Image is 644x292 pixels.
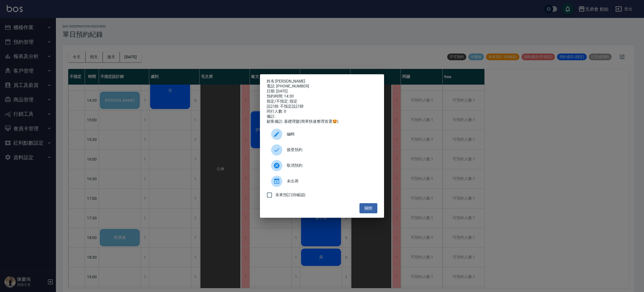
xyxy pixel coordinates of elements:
[267,99,377,104] div: 指定/不指定: 指定
[267,79,377,84] p: 姓名:
[267,158,377,173] div: 取消預約
[267,109,377,114] div: 同行人數: 0
[287,178,373,184] span: 未出席
[267,173,377,189] div: 未出席
[275,192,306,198] span: 未來預訂(待確認)
[267,84,377,89] div: 電話: [PHONE_NUMBER]
[287,163,373,168] span: 取消預約
[287,147,373,153] span: 接受預約
[275,79,305,83] a: [PERSON_NAME]
[267,104,377,109] div: 設計師: 不指定設計師
[359,203,377,214] button: 關閉
[267,89,377,94] div: 日期: [DATE]
[267,119,377,124] div: 顧客備註: 基礎理髮(簡單快速整理首選🤩)
[267,126,377,142] div: 編輯
[267,94,377,99] div: 預約時間: 14:30
[267,114,377,119] div: 備註:
[287,131,373,137] span: 編輯
[267,142,377,158] div: 接受預約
